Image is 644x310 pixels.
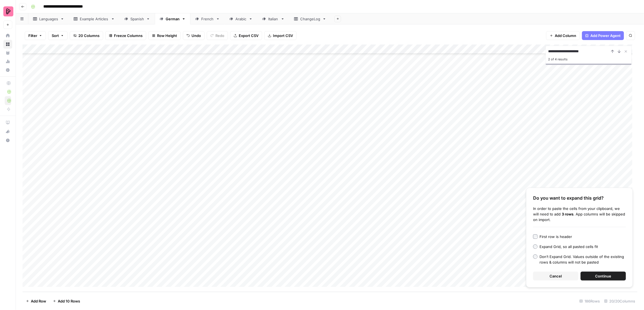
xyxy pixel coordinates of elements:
a: Languages [28,13,69,24]
a: Home [3,31,12,40]
div: Italian [268,16,279,22]
div: Don’t Expand Grid. Values outside of the existing rows & columns will not be pasted [540,254,626,265]
span: 20 Columns [78,33,100,38]
div: In order to paste the cells from your clipboard, we will need to add . App columns will be skippe... [533,206,626,222]
a: Italian [257,13,289,24]
button: Freeze Columns [105,31,146,40]
div: Arabic [235,16,247,22]
span: Add Power Agent [590,33,621,38]
span: Undo [192,33,201,38]
input: Expand Grid, so all pasted cells fit [533,244,538,249]
span: Add Row [31,298,46,304]
a: ChangeLog [289,13,331,24]
button: Add 10 Rows [49,297,83,306]
span: Add Column [555,33,576,38]
div: Example Articles [80,16,109,22]
button: Export CSV [230,31,262,40]
button: Redo [207,31,228,40]
button: Add Power Agent [582,31,624,40]
button: Workspace: Preply [3,4,12,18]
div: 20/20 Columns [602,297,637,306]
div: Languages [39,16,58,22]
button: Close Search [623,48,629,55]
button: Row Height [148,31,181,40]
button: 20 Columns [70,31,103,40]
div: First row is header [540,234,572,239]
span: Redo [215,33,224,38]
div: 2 of 4 results [548,56,629,63]
a: Usage [3,57,12,66]
button: Cancel [533,272,578,281]
span: Add 10 Rows [58,298,80,304]
input: Don’t Expand Grid. Values outside of the existing rows & columns will not be pasted [533,254,538,259]
div: ChangeLog [300,16,320,22]
div: Spanish [130,16,144,22]
div: 186 Rows [577,297,602,306]
button: Add Column [546,31,580,40]
a: Settings [3,66,12,75]
a: French [190,13,225,24]
span: Cancel [550,273,562,279]
button: Help + Support [3,136,12,145]
button: Next Result [616,48,623,55]
a: Example Articles [69,13,120,24]
a: German [155,13,190,24]
button: Add Row [23,297,49,306]
button: Undo [183,31,205,40]
b: 3 rows [562,212,573,216]
span: Export CSV [239,33,258,38]
button: Import CSV [264,31,297,40]
div: German [166,16,180,22]
a: Your Data [3,48,12,57]
div: French [201,16,214,22]
a: Spanish [120,13,155,24]
button: What's new? [3,127,12,136]
span: Continue [595,273,611,279]
span: Sort [52,33,59,38]
img: Preply Logo [3,6,13,16]
a: Browse [3,40,12,49]
a: AirOps Academy [3,118,12,127]
button: Continue [581,272,626,281]
div: Do you want to expand this grid? [533,195,626,201]
button: Sort [48,31,68,40]
button: Previous Result [609,48,616,55]
span: Row Height [157,33,177,38]
span: Filter [28,33,37,38]
a: Arabic [225,13,257,24]
input: First row is header [533,234,538,239]
span: Freeze Columns [114,33,143,38]
span: Import CSV [273,33,293,38]
button: Filter [25,31,46,40]
div: Expand Grid, so all pasted cells fit [540,244,598,249]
